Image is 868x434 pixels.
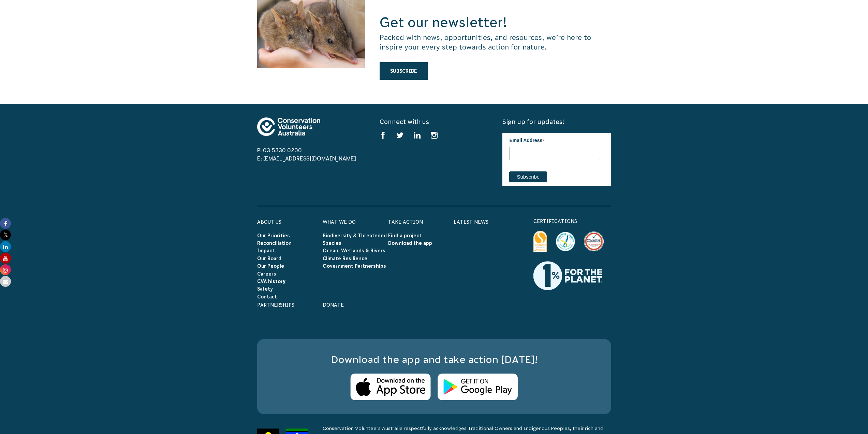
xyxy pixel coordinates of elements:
a: Take Action [388,219,423,225]
a: CVA history [257,279,285,284]
a: Partnerships [257,302,294,308]
a: Our Priorities [257,233,290,238]
a: Our People [257,263,284,269]
a: Latest News [454,219,488,225]
h5: Sign up for updates! [502,117,611,126]
h3: Download the app and take action [DATE]! [271,353,598,367]
a: What We Do [323,219,356,225]
p: certifications [533,217,611,225]
a: Careers [257,271,276,277]
a: E: [EMAIL_ADDRESS][DOMAIN_NAME] [257,155,356,162]
input: Subscribe [509,171,547,182]
img: logo-footer.svg [257,117,320,136]
label: Email Address [509,133,600,146]
h2: Get our newsletter! [380,13,611,31]
a: Climate Resilience [323,256,367,261]
a: Safety [257,286,273,292]
a: Find a project [388,233,422,238]
a: Donate [323,302,344,308]
a: Biodiversity & Threatened Species [323,233,387,246]
img: Android Store Logo [438,374,518,401]
h5: Connect with us [380,117,488,126]
a: Ocean, Wetlands & Rivers [323,248,385,253]
a: Reconciliation [257,240,292,246]
a: Contact [257,294,277,299]
a: Government Partnerships [323,263,386,269]
a: About Us [257,219,281,225]
img: Apple Store Logo [350,374,431,401]
a: Impact [257,248,275,253]
a: Subscribe [380,62,428,80]
a: P: 03 5330 0200 [257,147,302,153]
a: Download the app [388,240,432,246]
p: Packed with news, opportunities, and resources, we’re here to inspire your every step towards act... [380,33,611,52]
a: Our Board [257,256,281,261]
